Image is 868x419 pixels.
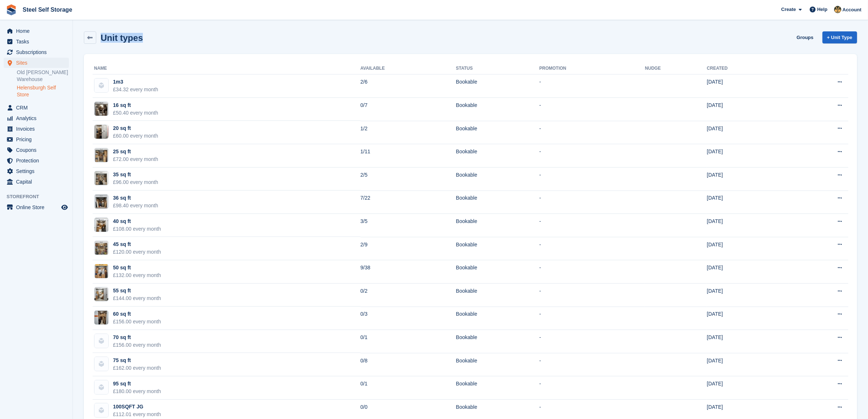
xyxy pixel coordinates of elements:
[16,134,60,145] span: Pricing
[94,195,108,208] img: Gemini_Generated_Image_lafbzelafbzelafb.jpeg
[707,63,789,74] th: Created
[94,380,108,394] img: blank-unit-type-icon-ffbac7b88ba66c5e286b0e438baccc4b9c83835d4c34f86887a83fc20ec27e7b.svg
[113,86,158,93] div: £34.32 every month
[16,155,60,166] span: Protection
[113,241,161,248] div: 45 sq ft
[4,134,69,145] a: menu
[113,194,158,202] div: 36 sq ft
[361,121,456,144] td: 1/2
[94,334,108,348] img: blank-unit-type-icon-ffbac7b88ba66c5e286b0e438baccc4b9c83835d4c34f86887a83fc20ec27e7b.svg
[4,124,69,134] a: menu
[456,98,540,121] td: Bookable
[113,155,158,163] div: £72.00 every month
[4,47,69,57] a: menu
[456,284,540,307] td: Bookable
[707,168,789,191] td: [DATE]
[113,178,158,186] div: £96.00 every month
[16,103,60,113] span: CRM
[456,74,540,98] td: Bookable
[94,171,108,185] img: Gemini_Generated_Image_lafbzilafbzilafb.jpeg
[113,403,161,411] div: 100SQFT JG
[539,353,645,376] td: -
[361,168,456,191] td: 2/5
[113,264,161,272] div: 50 sq ft
[361,144,456,168] td: 1/11
[645,63,707,74] th: Nudge
[113,132,158,140] div: £60.00 every month
[707,260,789,284] td: [DATE]
[361,376,456,400] td: 0/1
[707,307,789,330] td: [DATE]
[94,403,108,417] img: blank-unit-type-icon-ffbac7b88ba66c5e286b0e438baccc4b9c83835d4c34f86887a83fc20ec27e7b.svg
[539,74,645,98] td: -
[456,376,540,400] td: Bookable
[707,353,789,376] td: [DATE]
[113,364,161,372] div: £162.00 every month
[539,237,645,260] td: -
[4,36,69,47] a: menu
[113,272,161,279] div: £132.00 every month
[113,318,161,326] div: £156.00 every month
[113,148,158,155] div: 25 sq ft
[361,214,456,237] td: 3/5
[707,214,789,237] td: [DATE]
[707,121,789,144] td: [DATE]
[113,202,158,209] div: £98.40 every month
[707,74,789,98] td: [DATE]
[17,69,69,83] a: Old [PERSON_NAME] Warehouse
[707,144,789,168] td: [DATE]
[707,191,789,214] td: [DATE]
[4,166,69,176] a: menu
[539,98,645,121] td: -
[539,260,645,284] td: -
[456,191,540,214] td: Bookable
[4,155,69,166] a: menu
[7,193,73,200] span: Storefront
[113,334,161,341] div: 70 sq ft
[707,284,789,307] td: [DATE]
[16,26,60,36] span: Home
[94,264,108,278] img: Gemini_Generated_Image_lafbzhlafbzhlafb.jpeg
[361,260,456,284] td: 9/38
[94,287,108,301] img: Gemini_Generated_Image_kp6tstkp6tstkp6t.jpeg
[113,411,161,418] div: £112.01 every month
[361,98,456,121] td: 0/7
[781,6,796,13] span: Create
[113,109,158,117] div: £50.40 every month
[456,121,540,144] td: Bookable
[94,241,108,255] img: Gemini_Generated_Image_lafbzglafbzglafb.jpeg
[16,124,60,134] span: Invoices
[4,145,69,155] a: menu
[94,311,108,324] img: Gemini_Generated_Image_kp6tsukp6tsukp6t%20(2).jpeg
[361,63,456,74] th: Available
[539,191,645,214] td: -
[16,58,60,68] span: Sites
[16,36,60,47] span: Tasks
[113,218,161,225] div: 40 sq ft
[539,121,645,144] td: -
[6,4,17,15] img: stora-icon-8386f47178a22dfd0bd8f6a31ec36ba5ce8667c1dd55bd0f319d3a0aa187defe.svg
[539,376,645,400] td: -
[817,6,828,13] span: Help
[361,74,456,98] td: 2/6
[456,260,540,284] td: Bookable
[539,330,645,353] td: -
[456,168,540,191] td: Bookable
[113,101,158,109] div: 16 sq ft
[539,168,645,191] td: -
[456,63,540,74] th: Status
[20,4,75,16] a: Steel Self Storage
[17,84,69,98] a: Helensburgh Self Store
[361,237,456,260] td: 2/9
[113,357,161,364] div: 75 sq ft
[361,307,456,330] td: 0/3
[94,125,108,139] img: Gemini_Generated_Image_lafbzjlafbzjlafb.jpeg
[101,33,143,43] h2: Unit types
[94,102,108,116] img: Gemini_Generated_Image_lafbzklafbzklafb.jpeg
[4,113,69,123] a: menu
[456,353,540,376] td: Bookable
[4,202,69,212] a: menu
[4,177,69,187] a: menu
[113,171,158,178] div: 35 sq ft
[113,388,161,395] div: £180.00 every month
